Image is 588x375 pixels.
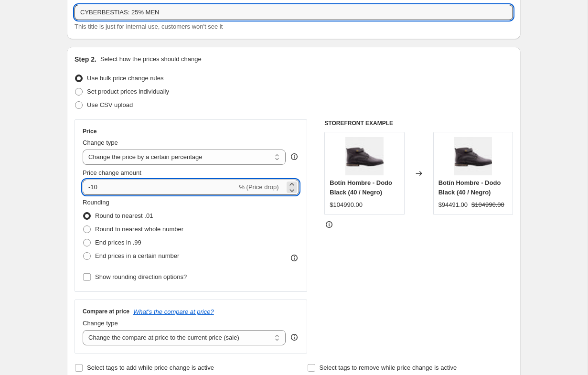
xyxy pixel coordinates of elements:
[239,183,278,191] span: % (Price drop)
[95,212,153,219] span: Round to nearest .01
[330,200,363,210] div: $104990.00
[83,169,141,176] span: Price change amount
[75,54,96,64] h2: Step 2.
[83,308,129,315] h3: Compare at price
[87,75,163,82] span: Use bulk price change rules
[454,137,492,175] img: botin-hombre-dodo-black-bestias-shoes-981976_80x.jpg
[438,179,501,196] span: Botín Hombre - Dodo Black (40 / Negro)
[95,239,141,246] span: End prices in .99
[438,200,468,210] div: $94491.00
[95,252,179,259] span: End prices in a certain number
[87,88,169,95] span: Set product prices individually
[83,320,118,327] span: Change type
[100,54,202,64] p: Select how the prices should change
[95,225,183,233] span: Round to nearest whole number
[83,199,109,206] span: Rounding
[87,101,133,108] span: Use CSV upload
[330,179,392,196] span: Botín Hombre - Dodo Black (40 / Negro)
[133,308,214,315] button: What's the compare at price?
[87,364,214,371] span: Select tags to add while price change is active
[83,139,118,146] span: Change type
[83,128,96,135] h3: Price
[324,119,513,127] h6: STOREFRONT EXAMPLE
[75,23,223,30] span: This title is just for internal use, customers won't see it
[320,364,457,371] span: Select tags to remove while price change is active
[95,273,187,280] span: Show rounding direction options?
[345,137,384,175] img: botin-hombre-dodo-black-bestias-shoes-981976_80x.jpg
[471,200,504,210] strike: $104990.00
[83,180,237,195] input: -15
[289,332,299,342] div: help
[75,5,513,20] input: 30% off holiday sale
[289,152,299,161] div: help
